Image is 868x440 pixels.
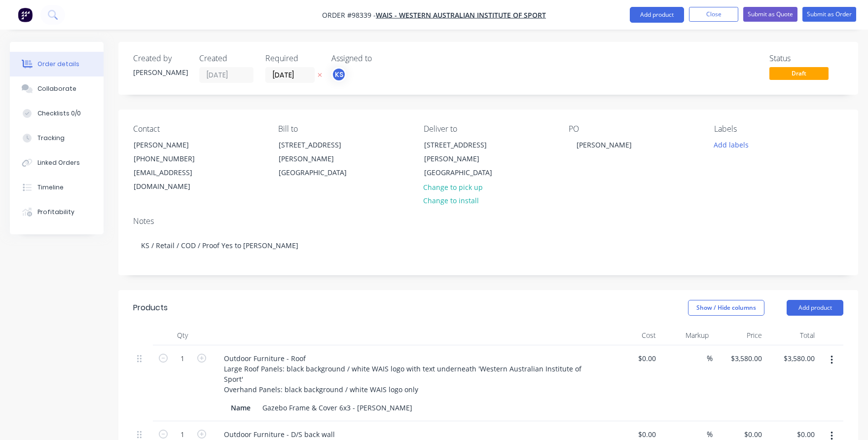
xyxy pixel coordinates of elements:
div: [STREET_ADDRESS][PERSON_NAME][GEOGRAPHIC_DATA] [416,138,514,180]
button: Change to install [418,194,484,207]
div: Status [769,54,843,63]
div: Markup [660,326,713,345]
button: Add product [630,7,684,23]
button: Linked Orders [10,150,104,175]
div: Cost [607,326,660,345]
div: [PHONE_NUMBER] [134,152,216,166]
div: Assigned to [331,54,430,63]
button: Add labels [708,138,754,151]
div: PO [569,124,698,134]
button: Checklists 0/0 [10,101,104,126]
button: Change to pick up [418,180,488,193]
div: Total [766,326,819,345]
div: Bill to [278,124,407,134]
div: [STREET_ADDRESS][PERSON_NAME][GEOGRAPHIC_DATA] [270,138,369,180]
div: Tracking [37,134,65,143]
span: % [707,429,713,440]
span: Draft [769,67,829,79]
div: Products [133,302,168,314]
button: Order details [10,52,104,76]
div: Contact [133,124,262,134]
a: WAIS - Western Australian Institute of Sport [376,10,546,20]
div: [STREET_ADDRESS][PERSON_NAME] [279,138,361,166]
button: KS [331,67,346,82]
div: Timeline [37,183,64,192]
div: Collaborate [37,84,76,93]
div: Checklists 0/0 [37,109,81,118]
div: Qty [153,326,212,345]
button: Submit as Order [802,7,856,22]
button: Collaborate [10,76,104,101]
img: Factory [18,7,33,22]
div: [EMAIL_ADDRESS][DOMAIN_NAME] [134,166,216,193]
div: Notes [133,217,843,226]
div: Created by [133,54,187,63]
span: Order #98339 - [322,10,376,20]
div: Name [227,401,254,415]
div: Created [199,54,253,63]
button: Add product [787,300,843,316]
div: Labels [714,124,843,134]
div: [PERSON_NAME] [569,138,640,152]
div: [GEOGRAPHIC_DATA] [424,166,506,180]
div: Deliver to [424,124,553,134]
div: Linked Orders [37,158,80,167]
button: Show / Hide columns [688,300,764,316]
button: Timeline [10,175,104,200]
div: [GEOGRAPHIC_DATA] [279,166,361,180]
button: Tracking [10,126,104,150]
span: % [707,353,713,364]
div: KS / Retail / COD / Proof Yes to [PERSON_NAME] [133,230,843,260]
div: [PERSON_NAME][PHONE_NUMBER][EMAIL_ADDRESS][DOMAIN_NAME] [125,138,224,194]
div: Gazebo Frame & Cover 6x3 - [PERSON_NAME] [258,401,416,415]
button: Submit as Quote [743,7,797,22]
div: Order details [37,60,79,69]
button: Profitability [10,200,104,224]
div: Profitability [37,208,74,217]
button: Close [689,7,738,22]
div: [STREET_ADDRESS][PERSON_NAME] [424,138,506,166]
div: [PERSON_NAME] [134,138,216,152]
div: Price [713,326,766,345]
div: [PERSON_NAME] [133,67,187,77]
div: Required [265,54,320,63]
div: Outdoor Furniture - Roof Large Roof Panels: black background / white WAIS logo with text undernea... [216,351,603,397]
